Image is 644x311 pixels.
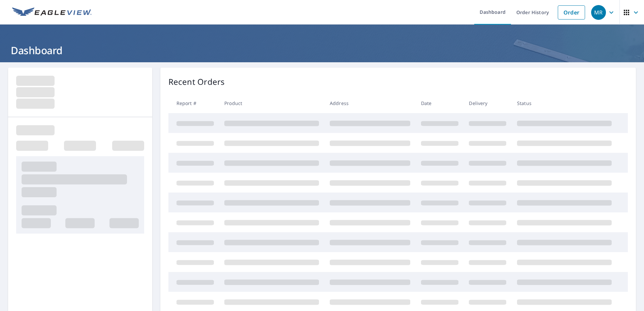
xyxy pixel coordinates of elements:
th: Date [416,93,464,113]
th: Report # [168,93,219,113]
th: Product [219,93,324,113]
p: Recent Orders [168,76,225,88]
th: Address [324,93,416,113]
img: EV Logo [12,7,92,18]
a: Order [558,5,585,20]
th: Delivery [463,93,512,113]
th: Status [512,93,617,113]
div: MR [591,5,606,20]
h1: Dashboard [8,43,636,57]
